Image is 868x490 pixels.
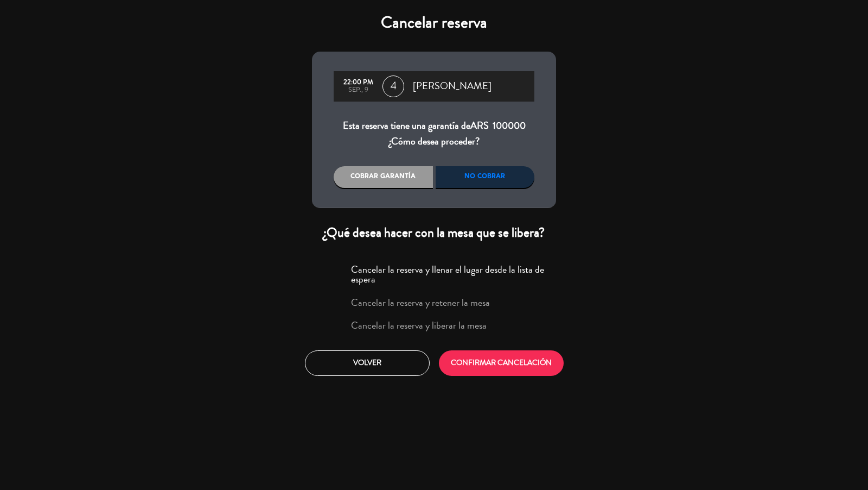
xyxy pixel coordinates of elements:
span: 4 [382,76,404,97]
span: 100000 [493,118,526,133]
label: Cancelar la reserva y retener la mesa [351,298,490,307]
label: Cancelar la reserva y llenar el lugar desde la lista de espera [351,265,550,284]
button: Volver [305,350,430,376]
div: Cobrar garantía [334,166,433,188]
span: ARS [470,118,489,133]
span: [PERSON_NAME] [413,78,492,95]
div: 22:00 PM [339,79,377,86]
div: sep., 9 [339,86,377,94]
h4: Cancelar reserva [312,13,556,33]
label: Cancelar la reserva y liberar la mesa [351,321,487,330]
div: No cobrar [436,166,535,188]
button: CONFIRMAR CANCELACIÓN [439,350,564,376]
div: ¿Qué desea hacer con la mesa que se libera? [312,224,556,241]
div: Esta reserva tiene una garantía de ¿Cómo desea proceder? [334,118,534,150]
